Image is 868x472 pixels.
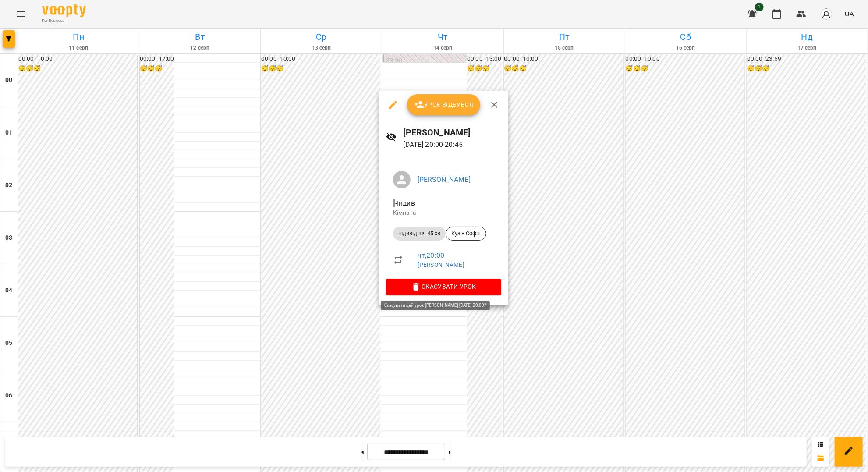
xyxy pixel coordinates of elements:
[393,230,446,238] span: індивід шч 45 хв
[446,230,486,238] span: Кузів Софія
[404,126,501,139] h6: [PERSON_NAME]
[446,227,486,241] div: Кузів Софія
[393,199,417,207] span: - Індив
[393,281,494,292] span: Скасувати Урок
[386,279,501,295] button: Скасувати Урок
[393,209,494,217] p: Кімната
[414,99,474,110] span: Урок відбувся
[418,175,471,184] a: [PERSON_NAME]
[404,139,501,150] p: [DATE] 20:00 - 20:45
[418,261,464,268] a: [PERSON_NAME]
[418,251,444,259] a: чт , 20:00
[407,94,481,115] button: Урок відбувся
